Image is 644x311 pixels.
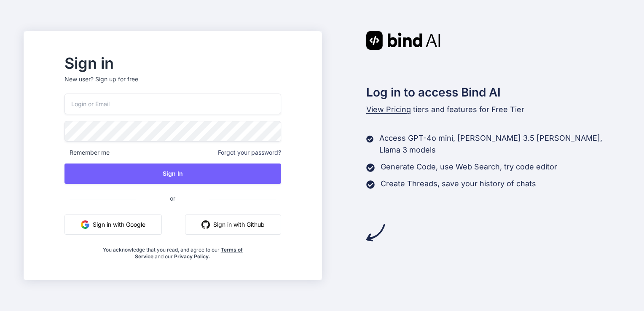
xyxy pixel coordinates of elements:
img: google [81,220,89,229]
a: Privacy Policy. [174,253,210,260]
img: github [201,220,210,229]
button: Sign In [64,164,281,184]
div: Sign up for free [95,75,138,83]
p: New user? [64,75,281,94]
p: Access GPT-4o mini, [PERSON_NAME] 3.5 [PERSON_NAME], Llama 3 models [379,132,620,156]
span: or [136,188,209,209]
p: Generate Code, use Web Search, try code editor [381,161,557,173]
h2: Sign in [64,56,281,70]
button: Sign in with Google [64,214,162,235]
img: arrow [366,223,385,242]
div: You acknowledge that you read, and agree to our and our [100,241,245,260]
span: Forgot your password? [218,148,281,157]
p: Create Threads, save your history of chats [381,178,536,190]
input: Login or Email [64,94,281,114]
p: tiers and features for Free Tier [366,104,621,115]
img: Bind AI logo [366,31,440,50]
button: Sign in with Github [185,214,281,235]
span: Remember me [64,148,110,157]
a: Terms of Service [135,247,243,260]
span: View Pricing [366,105,411,114]
h2: Log in to access Bind AI [366,83,621,101]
